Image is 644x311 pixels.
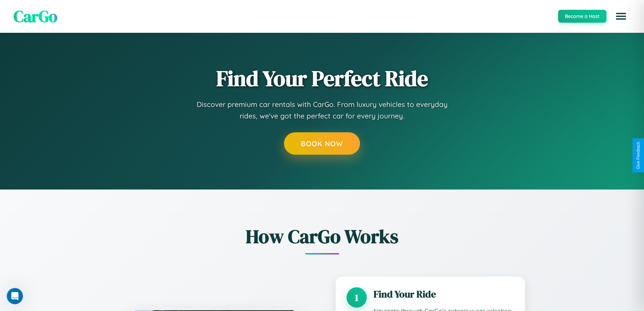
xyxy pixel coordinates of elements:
[187,99,457,121] p: Discover premium car rentals with CarGo. From luxury vehicles to everyday rides, we've got the pe...
[14,5,57,27] span: CarGo
[347,287,367,308] div: 1
[558,10,606,23] button: Become a Host
[284,132,360,155] button: Book Now
[7,288,23,304] iframe: Intercom live chat
[216,67,428,90] h1: Find Your Perfect Ride
[636,142,641,169] div: Give Feedback
[119,223,525,249] h2: How CarGo Works
[612,7,630,26] button: Open menu
[374,287,514,301] h3: Find Your Ride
